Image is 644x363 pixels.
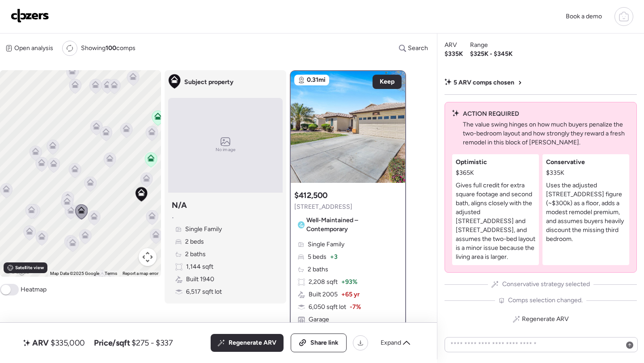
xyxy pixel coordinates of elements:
p: Gives full credit for extra square footage and second bath, aligns closely with the adjusted [STR... [456,181,535,262]
span: ARV [32,338,49,348]
span: [STREET_ADDRESS] [294,203,352,211]
span: $365K [456,169,474,177]
span: Regenerate ARV [229,338,276,347]
span: ARV [445,41,457,50]
span: Map Data ©2025 Google [50,271,99,276]
span: Price/sqft [94,338,130,348]
span: Conservative strategy selected [502,280,590,289]
a: Terms (opens in new tab) [105,271,117,276]
button: Map camera controls [139,248,157,266]
span: $335K [445,50,463,59]
span: + 65 yr [341,290,360,299]
span: No image [216,146,235,153]
span: Single Family [308,240,344,249]
span: Heatmap [21,285,47,294]
img: Logo [11,8,49,23]
span: Regenerate ARV [522,315,569,324]
span: 5 ARV comps chosen [453,78,514,87]
span: 2 beds [185,237,204,246]
span: Built 2005 [309,290,338,299]
span: 0.31mi [307,76,326,84]
span: $325K - $345K [470,50,513,59]
span: 6,050 sqft lot [309,303,346,312]
a: Report a map error [123,271,158,276]
span: Garage [309,315,329,324]
span: Range [470,41,488,50]
span: 6,517 sqft lot [186,287,222,296]
span: Book a demo [566,13,602,20]
span: • [172,214,174,221]
p: The value swing hinges on how much buyers penalize the two-bedroom layout and how strongly they r... [463,120,629,147]
span: Share link [310,338,339,347]
span: ACTION REQUIRED [463,110,519,118]
span: Conservative [546,158,585,167]
span: + 93% [341,278,357,287]
span: 2 baths [185,250,206,259]
span: + 3 [330,253,338,262]
span: 2 baths [308,265,328,274]
span: Showing comps [81,44,136,53]
span: Built 1940 [186,275,214,284]
span: Single Family [185,225,222,234]
span: 100 [106,44,116,52]
span: Subject property [184,78,233,87]
span: Keep [380,77,394,86]
span: 5 beds [308,253,326,262]
span: Search [408,44,428,53]
span: -7% [350,303,361,312]
span: Expand [381,338,401,347]
span: Well-Maintained – Contemporary [306,216,398,234]
span: $275 - $337 [131,338,173,348]
span: Optimistic [456,158,487,167]
h3: N/A [172,200,187,211]
a: Open this area in Google Maps (opens a new window) [2,265,32,277]
p: Uses the adjusted [STREET_ADDRESS] figure (~$300k) as a floor, adds a modest remodel premium, and... [546,181,626,244]
span: Satellite view [15,264,44,271]
img: Google [2,265,32,277]
span: 1,144 sqft [186,262,213,271]
span: 2,208 sqft [309,278,338,287]
h3: $412,500 [294,190,328,201]
span: Comps selection changed. [508,296,583,305]
span: $335K [546,169,564,177]
span: $335,000 [51,338,85,348]
span: Open analysis [14,44,53,53]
